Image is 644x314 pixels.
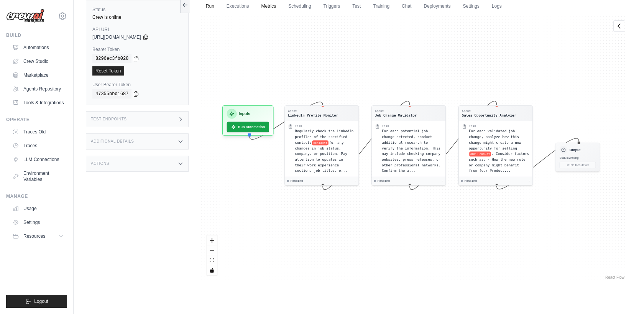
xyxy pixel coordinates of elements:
code: 47355bbd1687 [92,89,131,99]
div: InputsRun Automation [222,105,274,136]
div: Manage [6,193,67,199]
div: Crew is online [92,14,182,20]
span: . Consider factors such as: - How the new role or company might benefit from {our Product... [469,152,529,173]
a: Traces Old [9,126,67,138]
div: OutputStatus:WaitingNo Result Yet [555,143,600,171]
a: Agents Repository [9,83,67,95]
div: For each validated job change, analyze how this change might create a new opportunity for selling... [469,128,529,174]
span: Pending [377,179,390,183]
code: 8296ec3fb028 [92,54,131,63]
div: AgentJob Change ValidatorTaskFor each potential job change detected, conduct additional research ... [371,105,446,186]
label: Bearer Token [92,46,182,53]
h3: Actions [91,161,109,166]
a: Automations [9,41,67,54]
div: Task [295,124,302,128]
a: Tools & Integrations [9,97,67,109]
div: AgentSales Opportunity AnalyzerTaskFor each validated job change, analyze how this change might c... [458,105,533,186]
h3: Inputs [239,111,250,117]
div: Agent [462,109,516,113]
button: Resources [9,230,67,242]
label: API URL [92,26,182,33]
span: Pending [464,179,477,183]
g: Edge from 2ec5f8169e2cf2efc9cfc9d6c81aefa0 to outputNode [496,138,579,189]
span: Logout [34,298,48,304]
label: User Bearer Token [92,82,182,88]
div: Sales Opportunity Analyzer [462,113,516,118]
span: our Product [469,151,491,156]
label: Status [92,7,182,13]
a: LLM Connections [9,153,67,166]
div: Build [6,32,67,38]
div: For each potential job change detected, conduct additional research to verify the information. Th... [382,128,442,174]
span: Regularly check the LinkedIn profiles of the specified contacts [295,129,353,145]
a: React Flow attribution [605,275,624,279]
div: Task [382,124,389,128]
g: Edge from 80189088dbb51713f78f9d5124aae679 to 8885426418b5bb65ab21da0765c5ed8b [323,101,410,190]
a: Crew Studio [9,55,67,67]
div: Operate [6,117,67,123]
span: contacts [312,140,329,145]
button: Run Automation [227,122,269,132]
span: for any changes in job status, company, or position. Pay attention to updates in their work exper... [295,141,347,173]
iframe: Chat Widget [606,277,644,314]
button: No Result Yet [559,162,596,168]
a: Environment Variables [9,167,67,186]
g: Edge from 8885426418b5bb65ab21da0765c5ed8b to 2ec5f8169e2cf2efc9cfc9d6c81aefa0 [410,101,497,190]
span: For each potential job change detected, conduct additional research to verify the information. Th... [382,129,440,173]
h3: Additional Details [91,139,134,144]
div: Agent [375,109,417,113]
div: Job Change Validator [375,113,417,118]
h3: Output [569,147,580,152]
span: Status: Waiting [559,156,578,159]
h3: Test Endpoints [91,117,127,122]
div: - [529,179,531,183]
a: Usage [9,202,67,215]
a: Traces [9,140,67,152]
div: - [442,179,444,183]
div: Agent [288,109,338,113]
span: Pending [290,179,303,183]
div: React Flow controls [207,235,217,275]
span: Resources [23,233,45,239]
g: Edge from inputsNode to 80189088dbb51713f78f9d5124aae679 [250,102,323,140]
div: AgentLinkedIn Profile MonitorTaskRegularly check the LinkedIn profiles of the specified contactsc... [284,105,359,186]
button: toggle interactivity [207,265,217,275]
button: zoom in [207,235,217,245]
a: Reset Token [92,66,124,76]
div: Task [469,124,476,128]
div: LinkedIn Profile Monitor [288,113,338,118]
span: [URL][DOMAIN_NAME] [92,34,141,40]
span: For each validated job change, analyze how this change might create a new opportunity for selling [469,129,521,150]
button: zoom out [207,245,217,255]
div: - [355,179,356,183]
a: Marketplace [9,69,67,81]
img: Logo [6,9,44,23]
div: Regularly check the LinkedIn profiles of the specified contacts {contacts} for any changes in job... [295,128,355,174]
button: fit view [207,255,217,265]
a: Settings [9,216,67,229]
button: Logout [6,295,67,308]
